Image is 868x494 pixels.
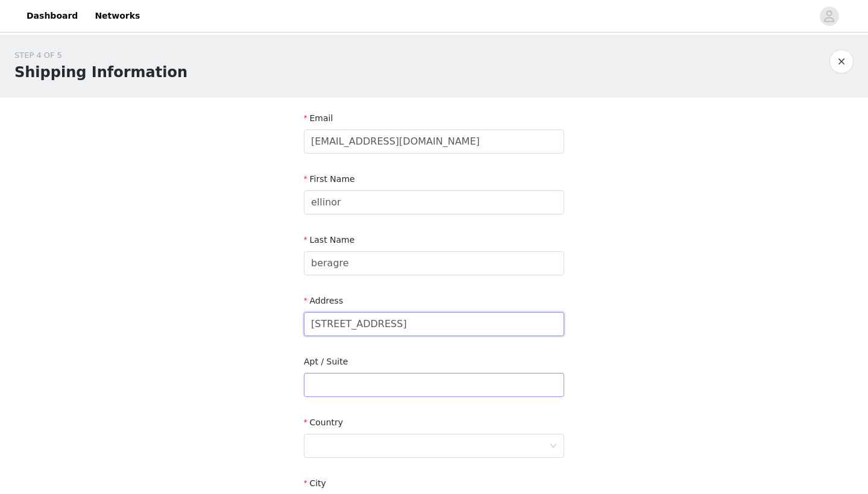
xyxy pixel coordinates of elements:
h1: Shipping Information [14,61,187,83]
label: Address [304,296,343,305]
div: avatar [823,7,835,26]
label: First Name [304,174,355,184]
label: Last Name [304,235,354,245]
div: STEP 4 OF 5 [14,49,187,61]
label: Country [304,417,343,427]
a: Networks [87,2,147,30]
a: Dashboard [19,2,85,30]
label: Apt / Suite [304,357,348,366]
label: City [304,478,326,488]
label: Email [304,113,333,123]
i: icon: down [550,442,557,451]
